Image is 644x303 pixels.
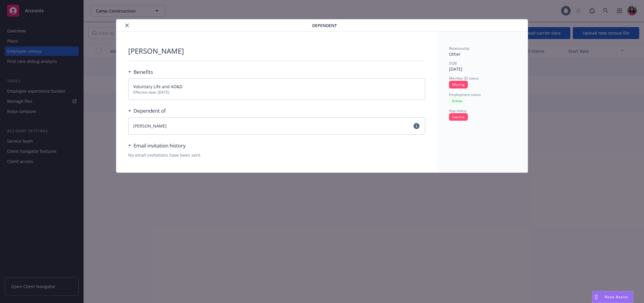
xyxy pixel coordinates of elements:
div: Other [449,51,516,57]
div: Active [449,97,465,105]
span: Voluntary Life and AD&D [133,84,182,89]
h3: Email invitation history [134,142,186,150]
span: Relationship [449,46,469,51]
div: Drag to move [592,291,600,303]
button: Nova Assist [592,291,633,303]
div: No email invitations have been sent. [128,152,425,158]
button: close [123,22,131,29]
span: Member ID status [449,76,479,81]
h3: Benefits [134,68,153,76]
div: [DATE] [449,66,516,72]
span: Effective date: [DATE] [133,90,420,95]
p: [PERSON_NAME] [128,46,184,56]
span: App status [449,108,467,113]
div: Email invitation history [128,142,186,150]
div: Inactive [449,113,468,121]
span: [PERSON_NAME] [133,123,167,129]
span: DOB [449,61,457,66]
h3: Dependent of [134,107,166,115]
div: Benefits [128,68,153,76]
div: Missing [449,81,468,88]
span: Dependent [312,22,337,29]
span: Nova Assist [605,294,628,299]
a: circleInformation [413,122,420,130]
div: details for plan Dependent [64,19,580,173]
span: Employment status [449,92,481,97]
div: Dependent of [128,107,166,115]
